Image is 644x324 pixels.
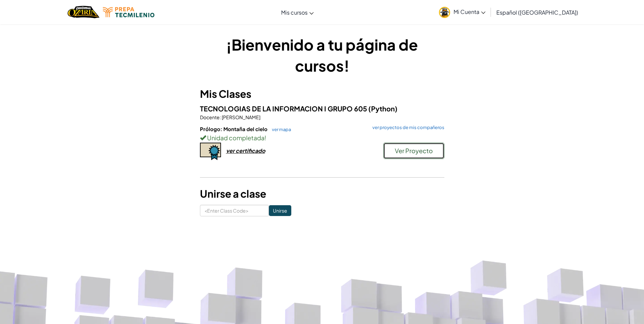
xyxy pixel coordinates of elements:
[200,143,221,160] img: certificate-icon.png
[200,205,269,216] input: <Enter Class Code>
[200,104,368,113] span: TECNOLOGIAS DE LA INFORMACION I GRUPO 605
[68,5,99,19] a: Ozaria by CodeCombat logo
[200,34,444,76] h1: ¡Bienvenido a tu página de cursos!
[226,147,265,154] div: ver certificado
[496,9,578,16] span: Español ([GEOGRAPHIC_DATA])
[439,7,450,18] img: avatar
[200,114,220,120] span: Docente
[383,143,444,159] button: Ver Proyecto
[269,205,291,216] input: Unirse
[206,134,264,142] span: Unidad completada
[200,186,444,201] h3: Unirse a clase
[200,147,265,154] a: ver certificado
[200,126,269,132] span: Prólogo: Montaña del cielo
[436,1,489,23] a: Mi Cuenta
[103,7,154,17] img: Tecmilenio logo
[68,5,99,19] img: Home
[220,114,221,120] span: :
[278,3,317,21] a: Mis cursos
[454,8,485,15] span: Mi Cuenta
[369,125,444,130] a: ver proyectos de mis compañeros
[368,104,398,113] span: (Python)
[395,147,433,155] span: Ver Proyecto
[264,134,266,142] span: !
[221,114,260,120] span: [PERSON_NAME]
[281,9,308,16] span: Mis cursos
[200,86,444,102] h3: Mis Clases
[269,127,291,132] a: ver mapa
[493,3,582,21] a: Español ([GEOGRAPHIC_DATA])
